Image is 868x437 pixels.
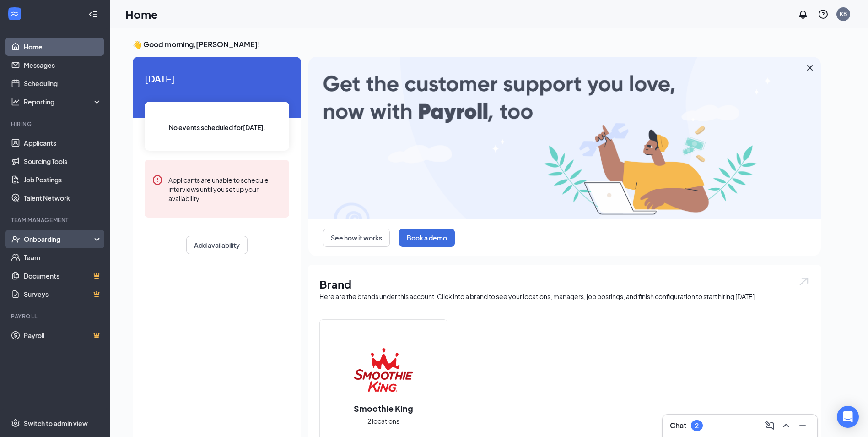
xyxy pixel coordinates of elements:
[88,10,97,19] svg: Collapse
[781,420,792,431] svg: ChevronUp
[168,175,282,203] div: Applicants are unable to schedule interviews until you set up your availability.
[399,229,455,247] button: Book a demo
[24,134,102,152] a: Applicants
[779,418,793,433] button: ChevronUp
[840,10,847,18] div: KB
[152,175,163,186] svg: Error
[24,74,102,93] a: Scheduling
[10,9,19,18] svg: WorkstreamLogo
[24,97,102,106] div: Reporting
[670,421,686,431] h3: Chat
[11,235,20,244] svg: UserCheck
[24,170,102,189] a: Job Postings
[24,152,102,170] a: Sourcing Tools
[11,120,100,128] div: Hiring
[24,267,102,285] a: DocumentsCrown
[797,420,808,431] svg: Minimize
[133,39,821,49] h3: 👋 Good morning, [PERSON_NAME] !
[24,235,94,244] div: Onboarding
[762,418,777,433] button: ComposeMessage
[186,236,248,254] button: Add availability
[145,71,289,86] span: [DATE]
[319,276,810,292] h1: Brand
[345,403,422,414] h2: Smoothie King
[24,285,102,303] a: SurveysCrown
[695,422,699,430] div: 2
[798,9,809,20] svg: Notifications
[24,56,102,74] a: Messages
[308,57,821,219] img: payroll-large.gif
[354,340,413,399] img: Smoothie King
[764,420,775,431] svg: ComposeMessage
[319,292,810,301] div: Here are the brands under this account. Click into a brand to see your locations, managers, job p...
[24,326,102,344] a: PayrollCrown
[11,97,20,106] svg: Analysis
[323,229,390,247] button: See how it works
[24,189,102,207] a: Talent Network
[11,419,20,428] svg: Settings
[795,418,810,433] button: Minimize
[367,416,399,426] span: 2 locations
[11,216,100,224] div: Team Management
[24,419,88,428] div: Switch to admin view
[24,248,102,267] a: Team
[169,122,265,132] span: No events scheduled for [DATE] .
[798,276,810,287] img: open.6027fd2a22e1237b5b06.svg
[804,62,815,73] svg: Cross
[837,406,859,428] div: Open Intercom Messenger
[11,312,100,320] div: Payroll
[125,6,158,22] h1: Home
[24,38,102,56] a: Home
[818,9,829,20] svg: QuestionInfo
